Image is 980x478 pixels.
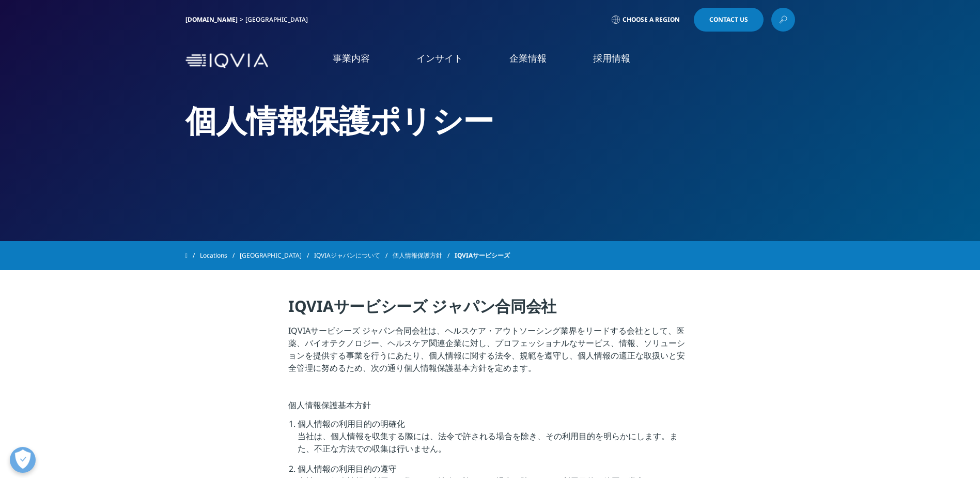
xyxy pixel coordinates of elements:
[298,417,692,462] li: 個人情報の利用目的の明確化 当社は、個人情報を収集する際には、法令で許される場合を除き、その利用目的を明らかにします。また、不正な方法での収集は行いません。
[709,17,748,23] span: Contact Us
[333,52,370,65] a: 事業内容
[288,399,692,417] p: 個人情報保護基本方針
[416,52,463,65] a: インサイト
[288,324,692,380] p: IQVIAサービシーズ ジャパン合同会社は、ヘルスケア・アウトソーシング業界をリードする会社として、医薬、バイオテクノロジー、ヘルスケア関連企業に対し、プロフェッショナルなサービス、情報、ソリュ...
[623,16,680,24] span: Choose a Region
[185,15,238,24] a: [DOMAIN_NAME]
[593,52,630,65] a: 採用情報
[240,246,314,265] a: [GEOGRAPHIC_DATA]
[314,246,393,265] a: IQVIAジャパンについて
[185,101,795,140] h2: 個人情報保護ポリシー
[694,8,764,32] a: Contact Us
[200,246,240,265] a: Locations
[455,246,510,265] span: IQVIAサービシーズ
[509,52,547,65] a: 企業情報
[393,246,455,265] a: 個人情報保護方針
[245,16,312,24] div: [GEOGRAPHIC_DATA]
[272,36,795,85] nav: Primary
[10,447,36,473] button: 優先設定センターを開く
[288,296,692,324] h4: IQVIAサービシーズ ジャパン合同会社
